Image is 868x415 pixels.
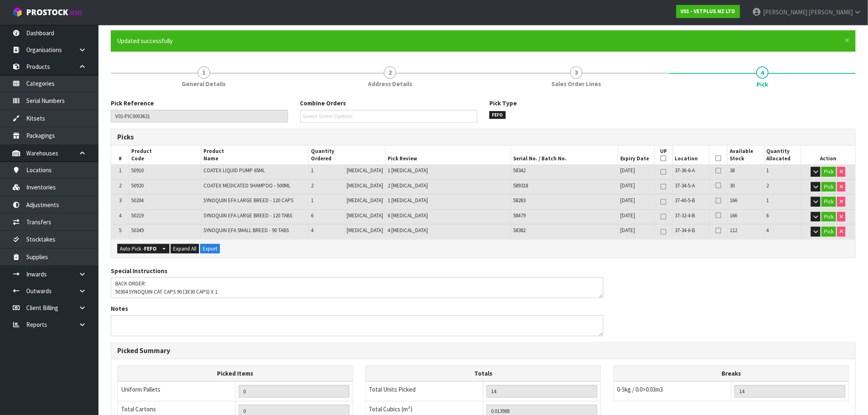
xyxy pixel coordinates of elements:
[198,66,210,79] span: 1
[384,66,396,79] span: 2
[822,197,836,207] button: Pick
[730,167,735,174] span: 38
[767,167,769,174] span: 1
[620,212,635,219] span: [DATE]
[675,212,695,219] span: 37-32-4-B
[347,227,383,234] span: [MEDICAL_DATA]
[311,227,313,234] span: 4
[570,66,582,79] span: 3
[171,244,199,254] button: Expand All
[513,197,525,204] span: 58283
[173,245,196,252] span: Expand All
[201,146,308,165] th: Product Name
[111,99,154,107] label: Pick Reference
[144,245,157,252] strong: FEFO
[845,34,850,46] span: ×
[131,167,144,174] span: 50910
[513,227,525,234] span: 58382
[119,182,121,189] span: 2
[614,365,849,381] th: Breaks
[388,212,428,219] span: 6 [MEDICAL_DATA]
[12,7,23,17] img: cube-alt.png
[767,227,769,234] span: 4
[119,197,121,204] span: 3
[119,212,121,219] span: 4
[368,80,412,88] span: Address Details
[388,167,428,174] span: 1 [MEDICAL_DATA]
[620,182,635,189] span: [DATE]
[620,227,635,234] span: [DATE]
[388,182,428,189] span: 2 [MEDICAL_DATA]
[618,146,655,165] th: Expiry Date
[513,167,525,174] span: 58342
[763,8,807,16] span: [PERSON_NAME]
[730,182,735,189] span: 30
[822,167,836,177] button: Pick
[131,197,144,204] span: 50204
[822,227,836,237] button: Pick
[675,227,695,234] span: 37-34-6-B
[489,99,517,107] label: Pick Type
[513,212,525,219] span: 58479
[489,111,506,119] span: FEFO
[347,197,383,204] span: [MEDICAL_DATA]
[728,146,765,165] th: Available Stock
[118,381,235,401] td: Uniform Pallets
[675,182,695,189] span: 37-34-5-A
[117,244,159,254] button: Auto Pick -FEFO
[70,9,82,17] small: WMS
[111,146,129,165] th: #
[200,244,220,254] button: Export
[681,8,736,15] strong: V01 - VETPLUS NZ LTD
[552,80,601,88] span: Sales Order Lines
[511,146,618,165] th: Serial No. / Batch No.
[129,146,201,165] th: Product Code
[385,146,511,165] th: Pick Review
[203,182,290,189] span: COATEX MEDICATED SHAMPOO - 500ML
[239,385,349,398] input: UNIFORM P LINES
[617,385,663,393] span: 0-5kg / 0.0>0.03m3
[365,365,601,381] th: Totals
[111,267,167,275] label: Special Instructions
[767,182,769,189] span: 2
[118,365,353,381] th: Picked Items
[347,182,383,189] span: [MEDICAL_DATA]
[654,146,673,165] th: UP
[730,197,737,204] span: 166
[300,99,346,107] label: Combine Orders
[119,227,121,234] span: 5
[203,212,292,219] span: SYNOQUIN EFA LARGE BREED - 120 TABS
[767,197,769,204] span: 1
[311,197,313,204] span: 1
[822,212,836,222] button: Pick
[822,182,836,192] button: Pick
[311,182,313,189] span: 2
[676,5,740,18] a: V01 - VETPLUS NZ LTD
[388,227,428,234] span: 4 [MEDICAL_DATA]
[347,167,383,174] span: [MEDICAL_DATA]
[757,80,768,89] span: Pick
[620,197,635,204] span: [DATE]
[801,146,855,165] th: Action
[388,197,428,204] span: 1 [MEDICAL_DATA]
[765,146,802,165] th: Quantity Allocated
[203,197,293,204] span: SYNOQUIN EFA LARGE BREED - 120 CAPS
[620,167,635,174] span: [DATE]
[730,212,737,219] span: 166
[756,66,769,79] span: 4
[117,347,849,355] h3: Picked Summary
[675,167,695,174] span: 37-36-6-A
[365,381,483,401] td: Total Units Picked
[311,212,313,219] span: 6
[131,182,144,189] span: 50920
[203,227,289,234] span: SYNOQUIN EFA SMALL BREED - 90 TABS
[26,7,68,18] span: ProStock
[673,146,709,165] th: Location
[131,212,144,219] span: 50219
[117,37,173,45] span: Updated successfully
[182,80,226,88] span: General Details
[767,212,769,219] span: 6
[513,182,528,189] span: 589318
[111,304,128,313] label: Notes
[117,133,477,141] h3: Picks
